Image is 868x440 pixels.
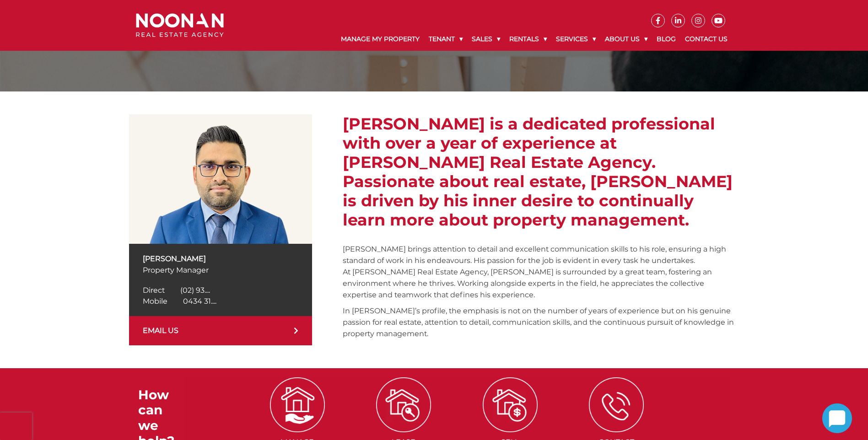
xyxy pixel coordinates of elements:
a: Click to reveal phone number [143,297,216,306]
img: ICONS [589,377,644,432]
p: Property Manager [143,264,298,276]
span: Direct [143,286,165,295]
span: 0434 31.... [183,297,216,306]
a: About Us [600,27,652,51]
a: EMAIL US [129,316,312,345]
a: Rentals [505,27,551,51]
a: Click to reveal phone number [143,286,210,295]
img: ICONS [483,377,538,432]
p: [PERSON_NAME] [143,253,298,264]
img: ICONS [270,377,325,432]
a: Services [551,27,600,51]
img: Noonan Real Estate Agency [136,13,224,38]
a: Tenant [424,27,467,51]
a: Contact Us [680,27,732,51]
a: Manage My Property [336,27,424,51]
p: In [PERSON_NAME]’s profile, the emphasis is not on the number of years of experience but on his g... [343,305,739,339]
a: Sales [467,27,505,51]
p: [PERSON_NAME] brings attention to detail and excellent communication skills to his role, ensuring... [343,243,739,300]
img: ICONS [376,377,431,432]
a: Blog [652,27,680,51]
span: (02) 93.... [180,286,210,295]
h2: [PERSON_NAME] is a dedicated professional with over a year of experience at [PERSON_NAME] Real Es... [343,114,739,230]
span: Mobile [143,297,167,306]
img: Sanjay Bhusal [129,114,312,244]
